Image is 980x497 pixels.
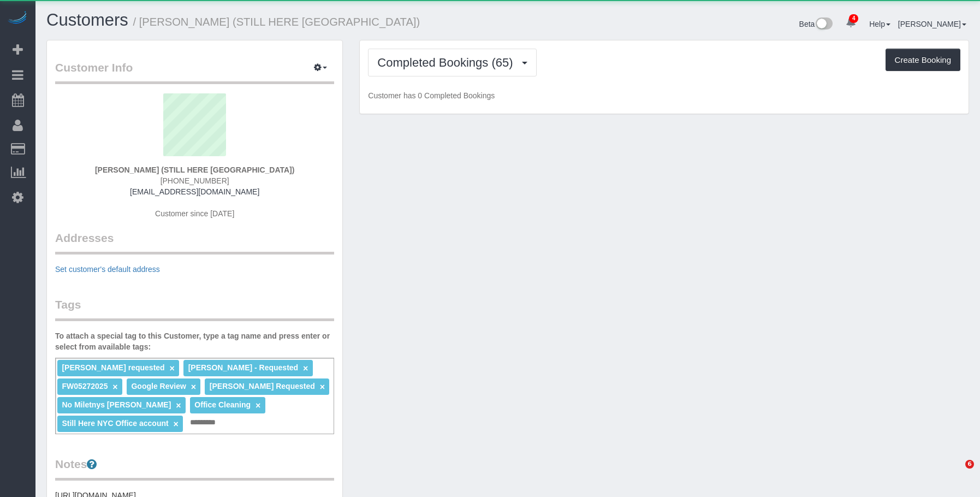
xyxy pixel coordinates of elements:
[62,419,168,428] span: Still Here NYC Office account
[368,90,960,101] p: Customer has 0 Completed Bookings
[886,49,960,72] button: Create Booking
[7,11,28,26] img: Automaid Logo
[799,20,833,28] a: Beta
[131,382,186,390] span: Google Review
[55,297,334,321] legend: Tags
[188,363,298,372] span: [PERSON_NAME] - Requested
[256,401,260,410] a: ×
[62,400,171,409] span: No Miletnys [PERSON_NAME]
[965,460,974,469] span: 6
[849,14,858,23] span: 4
[62,382,108,390] span: FW05272025
[133,16,420,28] small: / [PERSON_NAME] (STILL HERE [GEOGRAPHIC_DATA])
[55,265,160,274] a: Set customer's default address
[174,419,179,429] a: ×
[112,382,117,392] a: ×
[130,187,259,196] a: [EMAIL_ADDRESS][DOMAIN_NAME]
[55,456,334,481] legend: Notes
[95,165,295,174] strong: [PERSON_NAME] (STILL HERE [GEOGRAPHIC_DATA])
[815,17,833,32] img: New interface
[170,364,175,373] a: ×
[176,401,181,410] a: ×
[62,363,164,372] span: [PERSON_NAME] requested
[377,56,518,69] span: Completed Bookings (65)
[161,176,229,185] span: [PHONE_NUMBER]
[869,20,890,28] a: Help
[46,10,128,29] a: Customers
[191,382,196,392] a: ×
[55,330,334,352] label: To attach a special tag to this Customer, type a tag name and press enter or select from availabl...
[320,382,325,392] a: ×
[194,400,251,409] span: Office Cleaning
[55,60,334,84] legend: Customer Info
[155,209,234,218] span: Customer since [DATE]
[210,382,315,390] span: [PERSON_NAME] Requested
[943,460,969,486] iframe: Intercom live chat
[303,364,308,373] a: ×
[368,49,536,76] button: Completed Bookings (65)
[898,20,966,28] a: [PERSON_NAME]
[840,11,862,35] a: 4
